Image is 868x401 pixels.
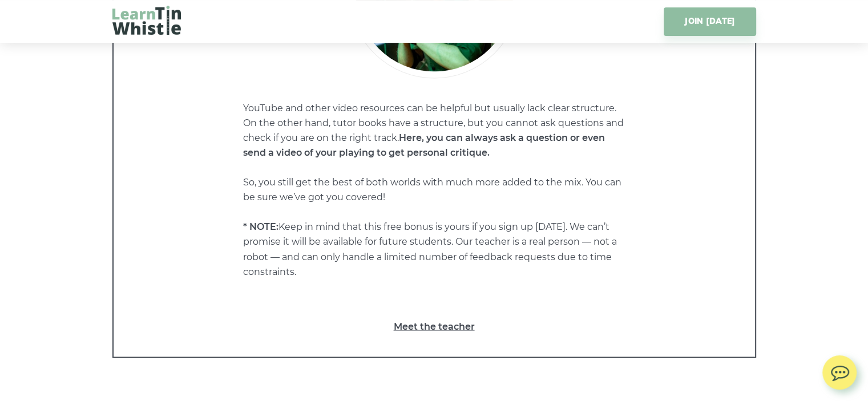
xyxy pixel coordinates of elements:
strong: Here, you can always ask a question or even send a video of your playing to get personal critique. [243,132,605,158]
img: chat.svg [822,355,857,384]
a: Meet the teacher [136,319,732,334]
p: YouTube and other video resources can be helpful but usually lack clear structure. On the other h... [243,101,625,279]
strong: * NOTE: [243,221,278,232]
img: LearnTinWhistle.com [112,6,181,35]
a: JOIN [DATE] [664,7,756,36]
